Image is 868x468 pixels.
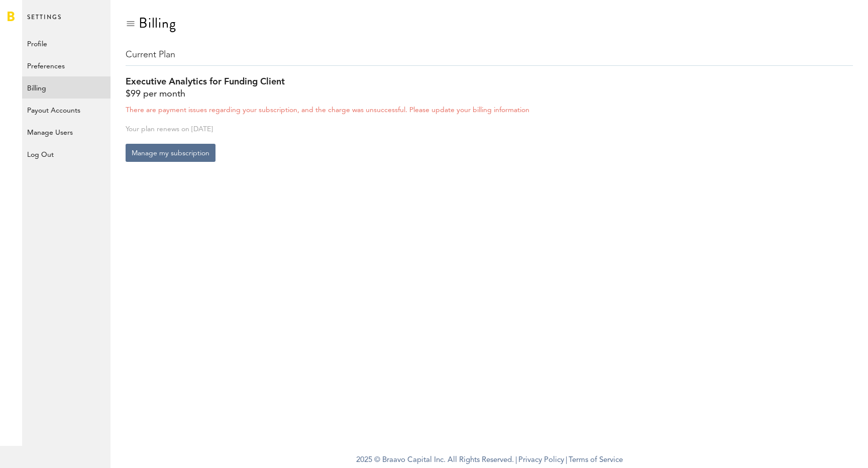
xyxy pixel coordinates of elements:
[126,125,853,134] div: Your plan renews on [DATE]
[22,121,111,143] a: Manage Users
[22,54,111,76] a: Preferences
[356,453,514,468] span: 2025 © Braavo Capital Inc. All Rights Reserved.
[569,456,623,464] a: Terms of Service
[139,15,176,31] div: Billing
[22,143,111,161] div: Log Out
[22,99,111,121] a: Payout Accounts
[126,49,853,66] div: Current Plan
[126,88,853,100] div: $99 per month
[27,11,62,32] span: Settings
[22,32,111,54] a: Profile
[126,76,853,88] div: Executive Analytics for Funding Client
[22,76,111,99] a: Billing
[790,438,858,463] iframe: Opens a widget where you can find more information
[518,456,564,464] a: Privacy Policy
[126,144,215,162] button: Manage my subscription
[126,105,853,115] div: There are payment issues regarding your subscription, and the charge was unsuccessful. Please upd...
